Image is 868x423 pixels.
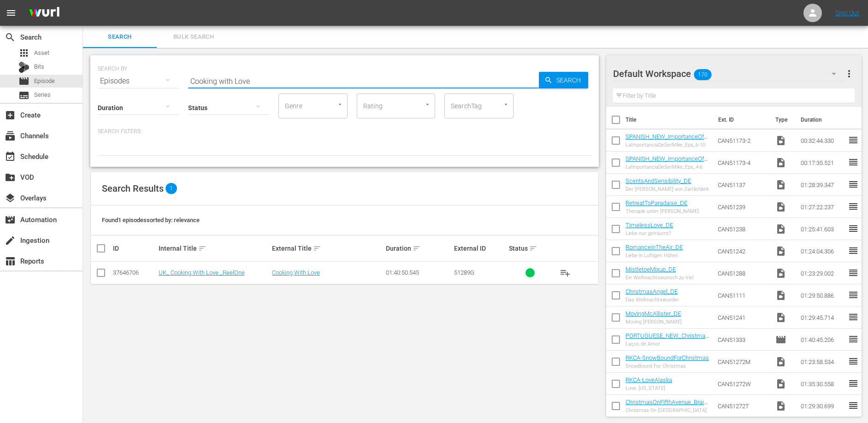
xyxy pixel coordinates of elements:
a: ChristmasOnFifthAvenue_BrainPower [626,399,708,412]
span: reorder [848,267,859,278]
td: CAN51288 [714,262,772,284]
td: CAN51242 [714,240,772,262]
td: CAN51239 [714,196,772,218]
span: reorder [848,378,859,389]
div: Duration [386,243,451,254]
img: ans4CAIJ8jUAAAAAAAAAAAAAAAAAAAAAAAAgQb4GAAAAAAAAAAAAAAAAAAAAAAAAJMjXAAAAAAAAAAAAAAAAAAAAAAAAgAT5G... [22,2,66,24]
span: Episode [34,76,55,86]
td: CAN51111 [714,284,772,306]
td: CAN51333 [714,329,772,351]
p: Search Filters: [98,128,591,135]
td: 00:17:35.521 [797,152,848,174]
span: Bits [34,62,44,71]
div: Default Workspace [613,61,845,87]
a: SPANISH_NEW_ImportanceOfBeingMike_Eps_6-10 [626,133,708,147]
span: Video [775,223,786,235]
div: Laços de Amor [626,341,710,347]
button: playlist_add [554,262,576,284]
td: CAN51137 [714,174,772,196]
td: 01:27:22.237 [797,196,848,218]
div: SnowBound For Christmas [626,363,709,369]
span: Video [775,179,786,190]
a: RetreatToParadaise_DE [626,200,687,206]
span: more_vert [844,68,855,79]
td: 01:29:45.714 [797,306,848,329]
div: External Title [272,243,383,254]
span: sort [198,244,207,253]
div: 37646706 [113,269,156,276]
a: PORTUGUESE_NEW_ChristmasWreathsAndRibbons [626,332,709,346]
span: 1 [165,183,177,194]
th: Type [770,107,795,133]
a: SPANISH_NEW_ImportanceOfBeingMike_Eps_4-6 [626,155,708,169]
td: CAN51272W [714,373,772,395]
span: Video [775,378,786,389]
td: 01:23:29.002 [797,262,848,284]
span: reorder [848,135,859,146]
div: Therapie unter [PERSON_NAME] [626,208,699,214]
div: LaImportanciaDeSerMike_Eps_4-6 [626,164,710,170]
a: RomanceInTheAir_DE [626,244,683,251]
span: reorder [848,223,859,234]
span: Series [18,90,30,101]
span: sort [313,244,321,253]
span: reorder [848,311,859,323]
span: Create [5,110,16,121]
span: Found 1 episodes sorted by: relevance [102,217,200,223]
a: ScentsAndSensibility_DE [626,177,691,184]
span: 51289G [454,269,474,276]
span: Episode [18,76,30,87]
span: Video [775,290,786,301]
span: subscriptions [5,130,16,141]
div: Das Weihnachtswunder [626,297,679,303]
div: Bits [18,62,30,73]
span: Search [5,32,16,43]
th: Ext. ID [713,107,770,133]
div: Internal Title [159,243,270,254]
span: Overlays [5,193,16,204]
td: 01:28:39.347 [797,174,848,196]
td: CAN51238 [714,218,772,240]
div: 01:40:50.545 [386,269,451,276]
a: UK_ Cooking With Love _ReelOne [159,269,245,276]
th: Duration [795,107,850,133]
span: Schedule [5,151,16,162]
span: Video [775,312,786,323]
div: Moving [PERSON_NAME] [626,319,682,325]
td: 01:29:50.886 [797,284,848,306]
span: reorder [848,245,859,256]
button: Open [502,100,510,109]
span: Search [553,72,588,88]
span: Series [34,90,51,100]
a: ChristmasAngel_DE [626,288,678,295]
span: reorder [848,289,859,300]
span: menu [6,7,17,18]
span: Asset [34,48,49,58]
td: 01:24:04.306 [797,240,848,262]
span: Video [775,135,786,146]
td: 01:35:30.558 [797,373,848,395]
div: External ID [454,245,506,252]
button: more_vert [844,63,855,85]
span: 170 [694,65,712,84]
span: Ingestion [5,235,16,246]
span: VOD [5,172,16,183]
button: Search [539,72,588,88]
div: Liebe in Luftigen Höhen [626,253,683,258]
div: LaImportanciaDeSerMike_Eps_6-10 [626,142,710,148]
div: Status [509,243,552,254]
div: Liebe nur geträumt? [626,230,673,236]
td: 01:40:45.206 [797,329,848,351]
a: Cooking With Love [272,269,320,276]
td: 01:25:41.603 [797,218,848,240]
button: Open [336,100,344,109]
span: sort [529,244,537,253]
td: CAN51272T [714,395,772,417]
span: reorder [848,334,859,345]
div: Love, [US_STATE] [626,385,672,391]
div: ID [113,245,156,252]
span: reorder [848,201,859,212]
span: Search [89,32,151,42]
span: Episode [775,334,786,345]
span: reorder [848,356,859,367]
